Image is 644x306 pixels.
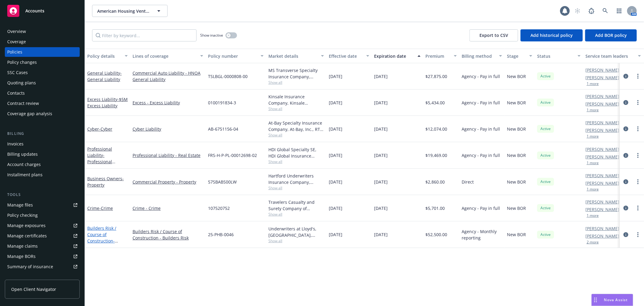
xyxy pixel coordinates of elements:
[462,228,502,241] span: Agency - Monthly reporting
[374,179,388,185] span: [DATE]
[208,99,236,106] span: 0100191834-3
[634,231,642,238] a: more
[540,153,552,158] span: Active
[374,205,388,211] span: [DATE]
[5,262,80,272] a: Summary of insurance
[87,205,113,211] a: Crime
[425,73,447,80] span: $27,875.00
[87,53,121,59] div: Policy details
[5,2,80,19] a: Accounts
[5,57,80,67] a: Policy changes
[92,5,168,17] button: American Housing Ventures, LLC
[7,57,37,67] div: Policy changes
[540,179,552,184] span: Active
[268,159,324,164] span: Show all
[425,53,450,59] div: Premium
[540,126,552,132] span: Active
[585,233,619,239] a: [PERSON_NAME]
[587,82,599,86] button: 1 more
[374,126,388,132] span: [DATE]
[469,29,518,41] button: Export to CSV
[7,78,36,88] div: Quoting plans
[540,73,552,79] span: Active
[530,32,573,38] span: Add historical policy
[25,8,44,13] span: Accounts
[7,37,26,47] div: Coverage
[585,74,619,81] a: [PERSON_NAME]
[329,126,342,132] span: [DATE]
[462,179,474,185] span: Direct
[208,179,237,185] span: 57SBABS00LW
[634,99,642,106] a: more
[5,210,80,220] a: Policy checking
[585,180,619,186] a: [PERSON_NAME]
[425,231,447,238] span: $52,500.00
[540,232,552,237] span: Active
[462,53,495,59] div: Billing method
[622,204,630,212] a: circleInformation
[462,99,500,106] span: Agency - Pay in full
[587,108,599,112] button: 1 more
[7,27,26,36] div: Overview
[462,73,500,80] span: Agency - Pay in full
[587,214,599,217] button: 1 more
[87,126,112,132] a: Cyber
[5,231,80,241] a: Manage certificates
[507,73,526,80] span: New BOR
[585,5,598,17] a: Report a Bug
[7,139,24,149] div: Invoices
[87,146,112,171] a: Professional Liability
[268,199,324,212] div: Travelers Casualty and Surety Company of America, Travelers Insurance
[7,109,52,119] div: Coverage gap analysis
[425,126,447,132] span: $12,074.00
[5,192,80,198] div: Tools
[374,231,388,238] span: [DATE]
[5,68,80,77] a: SSC Cases
[133,53,197,59] div: Lines of coverage
[622,152,630,159] a: circleInformation
[7,200,33,210] div: Manage files
[585,29,637,41] button: Add BOR policy
[622,231,630,238] a: circleInformation
[622,125,630,132] a: circleInformation
[540,205,552,211] span: Active
[5,139,80,149] a: Invoices
[130,49,206,63] button: Lines of coverage
[133,228,203,241] a: Builders Risk / Course of Construction - Builders Risk
[133,179,203,185] a: Commercial Property - Property
[268,238,324,243] span: Show all
[99,126,112,132] span: - Cyber
[5,252,80,261] a: Manage BORs
[585,101,619,107] a: [PERSON_NAME]
[374,73,388,80] span: [DATE]
[206,49,266,63] button: Policy number
[585,127,619,133] a: [PERSON_NAME]
[592,294,599,306] div: Drag to move
[329,73,342,80] span: [DATE]
[208,152,257,158] span: FRS-H-P-PL-00012698-02
[133,76,203,83] a: General Liability
[585,67,619,73] a: [PERSON_NAME]
[5,131,80,137] div: Billing
[87,152,115,171] span: - Professional Liability
[329,179,342,185] span: [DATE]
[99,205,113,211] span: - Crime
[5,99,80,108] a: Contract review
[572,5,584,17] a: Start snowing
[268,80,324,85] span: Show all
[535,49,583,63] button: Status
[268,106,324,111] span: Show all
[268,120,324,132] div: At-Bay Specialty Insurance Company, At-Bay, Inc., RT Specialty Insurance Services, LLC (RSG Speci...
[595,32,627,38] span: Add BOR policy
[200,33,223,38] span: Show inactive
[268,212,324,217] span: Show all
[7,160,41,169] div: Account charges
[622,73,630,80] a: circleInformation
[326,49,372,63] button: Effective date
[374,152,388,158] span: [DATE]
[622,178,630,185] a: circleInformation
[5,241,80,251] a: Manage claims
[329,53,363,59] div: Effective date
[87,176,124,188] a: Business Owners
[634,178,642,185] a: more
